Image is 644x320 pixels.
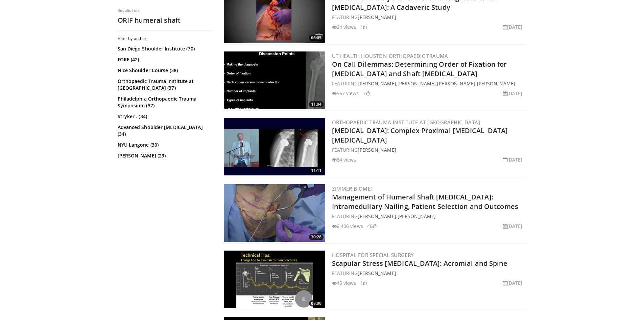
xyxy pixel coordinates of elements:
span: 08:00 [309,300,324,306]
a: [PERSON_NAME] [477,80,515,87]
a: [PERSON_NAME] [358,14,396,20]
a: UT Health Houston Orthopaedic Trauma [332,52,448,59]
li: [DATE] [503,156,523,163]
li: 40 [367,222,377,230]
a: [PERSON_NAME] [358,213,396,219]
span: 11:11 [309,168,324,174]
h2: ORIF humeral shaft [118,16,212,25]
img: 78e67908-64fb-4a27-808c-d4fe93cd84d6.300x170_q85_crop-smart_upscale.jpg [224,51,325,109]
div: FEATURING , [332,213,525,220]
a: [PERSON_NAME] [358,80,396,87]
li: 1 [360,279,367,286]
a: Scapular Stress [MEDICAL_DATA]: Acromial and Spine [332,259,508,268]
a: 08:00 [224,251,325,308]
a: [PERSON_NAME] [398,213,436,219]
li: [DATE] [503,90,523,97]
a: Advanced Shoulder [MEDICAL_DATA] (34) [118,124,211,137]
a: Philadelphia Orthopaedic Trauma Symposium (37) [118,95,211,109]
div: FEATURING [332,270,525,277]
a: [PERSON_NAME] [358,270,396,276]
img: 4fbef64c-4323-41e7-b606-00defa6b6c87.300x170_q85_crop-smart_upscale.jpg [224,118,325,175]
a: 11:04 [224,51,325,109]
li: [DATE] [503,222,523,230]
a: [PERSON_NAME] [398,80,436,87]
span: 06:05 [309,35,324,41]
a: 30:28 [224,184,325,242]
li: 84 views [332,156,356,163]
a: Management of Humeral Shaft [MEDICAL_DATA]: Intramedullary Nailing, Patient Selection and Outcomes [332,192,518,211]
a: Nice Shoulder Course (38) [118,67,211,74]
span: 30:28 [309,234,324,240]
a: Stryker . (34) [118,113,211,120]
a: [PERSON_NAME] (29) [118,152,211,159]
a: Orthopaedic Trauma Institute at [GEOGRAPHIC_DATA] [332,119,480,126]
a: [MEDICAL_DATA]: Complex Proximal [MEDICAL_DATA] [MEDICAL_DATA] [332,126,508,145]
a: Zimmer Biomet [332,185,374,192]
a: On Call Dilemmas: Determining Order of Fixation for [MEDICAL_DATA] and Shaft [MEDICAL_DATA] [332,60,507,78]
li: 1 [360,23,367,30]
a: Hospital for Special Surgery [332,252,414,258]
img: f2ece0f0-0b37-494d-af36-848e56bf2615.300x170_q85_crop-smart_upscale.jpg [224,251,325,308]
a: San Diego Shoulder Institute (70) [118,45,211,52]
h3: Filter by author: [118,36,212,41]
a: Orthopaedic Trauma Institute at [GEOGRAPHIC_DATA] (37) [118,78,211,91]
a: 11:11 [224,118,325,175]
a: [PERSON_NAME] [358,147,396,153]
a: NYU Langone (30) [118,142,211,148]
li: 24 views [332,23,356,30]
li: 567 views [332,90,359,97]
img: 7f3345ee-1a51-4195-8be1-b64b6f73790f.300x170_q85_crop-smart_upscale.jpg [224,184,325,242]
li: [DATE] [503,23,523,30]
a: FORE (42) [118,56,211,63]
li: 45 views [332,279,356,286]
div: FEATURING , , , [332,80,525,87]
li: 6,406 views [332,222,363,230]
div: FEATURING [332,14,525,21]
p: Results for: [118,8,212,13]
div: FEATURING [332,146,525,153]
span: 11:04 [309,101,324,107]
li: [DATE] [503,279,523,286]
a: [PERSON_NAME] [437,80,475,87]
li: 7 [363,90,370,97]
